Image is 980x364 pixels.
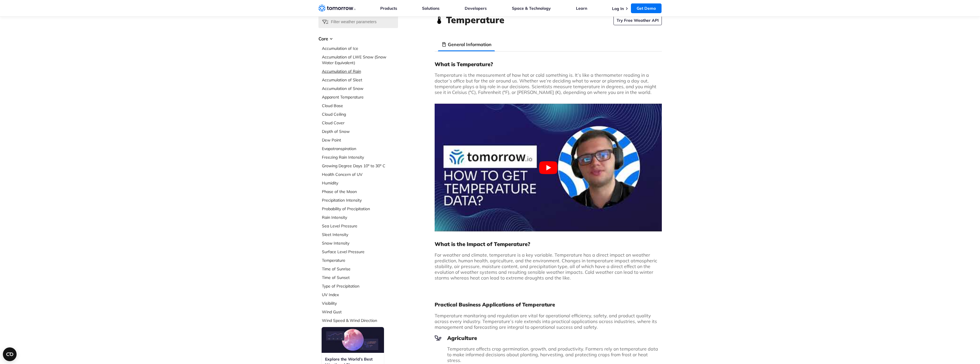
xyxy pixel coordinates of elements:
[3,347,17,361] button: Open CMP widget
[318,35,398,42] h3: Core
[322,309,398,315] a: Wind Gust
[322,189,398,194] a: Phase of the Moon
[322,215,398,220] a: Rain Intensity
[435,72,662,95] p: Temperature is the measurement of how hot or cold something is. It’s like a thermometer reading i...
[322,240,398,246] a: Snow Intensity
[322,46,398,51] a: Accumulation of Ice
[435,301,662,308] h2: Practical Business Applications of Temperature
[322,120,398,126] a: Cloud Cover
[322,77,398,83] a: Accumulation of Sleet
[435,313,662,330] p: Temperature monitoring and regulation are vital for operational efficiency, safety, and product q...
[435,104,662,231] button: Play Youtube video
[322,197,398,203] a: Precipitation Intensity
[448,41,492,48] h3: General Information
[322,266,398,272] a: Time of Sunrise
[322,94,398,100] a: Apparent Temperature
[322,223,398,229] a: Sea Level Pressure
[318,15,398,28] input: Filter weather parameters
[322,318,398,323] a: Wind Speed & Wind Direction
[322,180,398,186] a: Humidity
[435,61,662,68] h3: What is Temperature?
[435,241,662,247] h3: What is the Impact of Temperature?
[422,6,439,11] a: Solutions
[322,206,398,212] a: Probability of Precipitation
[435,252,662,281] p: For weather and climate, temperature is a key variable. Temperature has a direct impact on weathe...
[612,6,624,11] a: Log In
[322,111,398,117] a: Cloud Ceiling
[322,129,398,134] a: Depth of Snow
[322,86,398,91] a: Accumulation of Snow
[322,292,398,298] a: UV Index
[322,257,398,263] a: Temperature
[322,154,398,160] a: Freezing Rain Intensity
[435,335,662,341] h3: Agriculture
[447,346,662,363] p: Temperature affects crop germination, growth, and productivity. Farmers rely on temperature data ...
[322,68,398,74] a: Accumulation of Rain
[322,300,398,306] a: Visibility
[322,275,398,280] a: Time of Sunset
[322,172,398,177] a: Health Concern of UV
[322,283,398,289] a: Type of Precipitation
[322,232,398,237] a: Sleet Intensity
[322,54,398,66] a: Accumulation of LWE Snow (Snow Water Equivalent)
[322,163,398,169] a: Growing Degree Days 10° to 30° C
[322,103,398,109] a: Cloud Base
[318,4,356,13] a: Home link
[322,137,398,143] a: Dew Point
[380,6,397,11] a: Products
[512,6,551,11] a: Space & Technology
[576,6,587,11] a: Learn
[465,6,487,11] a: Developers
[438,38,495,51] li: General Information
[446,13,504,26] h1: Temperature
[631,3,662,13] a: Get Demo
[322,249,398,255] a: Surface Level Pressure
[322,146,398,151] a: Evapotranspiration
[613,15,662,25] a: Try Free Weather API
